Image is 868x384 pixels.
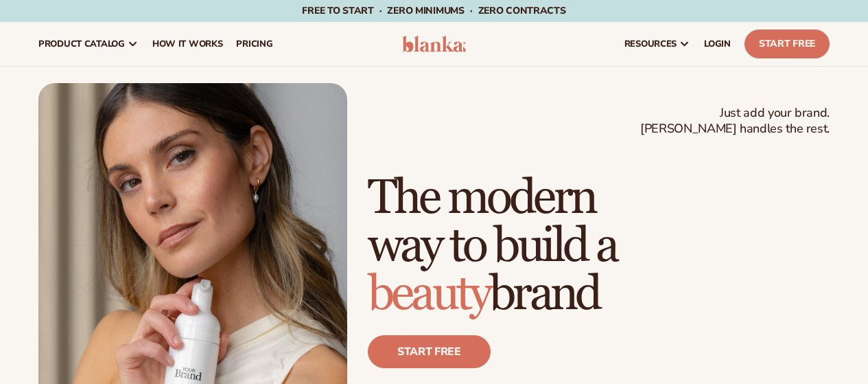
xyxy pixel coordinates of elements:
span: beauty [368,265,489,324]
a: Start free [368,335,491,368]
span: resources [624,38,677,49]
span: Just add your brand. [PERSON_NAME] handles the rest. [640,105,830,137]
a: How It Works [145,22,230,66]
span: LOGIN [704,38,731,49]
span: pricing [236,38,272,49]
span: How It Works [152,38,223,49]
a: resources [618,22,697,66]
span: Free to start · ZERO minimums · ZERO contracts [302,4,565,17]
a: LOGIN [697,22,738,66]
a: pricing [229,22,279,66]
span: product catalog [38,38,125,49]
h1: The modern way to build a brand [368,174,830,319]
a: Start Free [744,30,830,58]
a: product catalog [32,22,145,66]
img: logo [402,36,467,52]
